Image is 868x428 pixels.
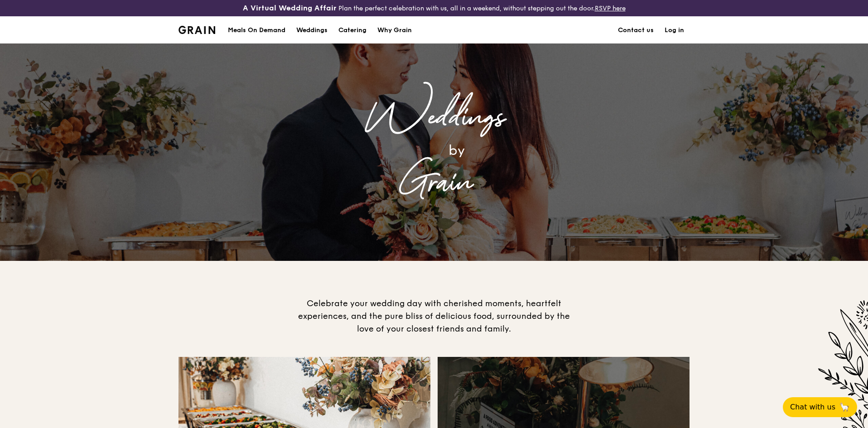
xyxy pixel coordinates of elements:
[173,4,695,13] div: Plan the perfect celebration with us, all in a weekend, without stepping out the door.
[839,402,850,413] span: 🦙
[783,397,857,417] button: Chat with us🦙
[294,297,574,335] div: Celebrate your wedding day with cherished moments, heartfelt experiences, and the pure bliss of d...
[338,17,366,44] div: Catering
[372,17,417,44] a: Why Grain
[228,17,285,44] div: Meals On Demand
[296,17,328,44] div: Weddings
[298,138,615,163] div: by
[243,4,337,13] h3: A Virtual Wedding Affair
[659,17,690,44] a: Log in
[612,17,659,44] a: Contact us
[253,163,615,203] div: Grain
[178,26,215,34] img: Grain
[790,402,835,413] span: Chat with us
[178,16,215,43] a: GrainGrain
[595,5,626,12] a: RSVP here
[291,17,333,44] a: Weddings
[333,17,372,44] a: Catering
[253,97,615,138] div: Weddings
[377,17,412,44] div: Why Grain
